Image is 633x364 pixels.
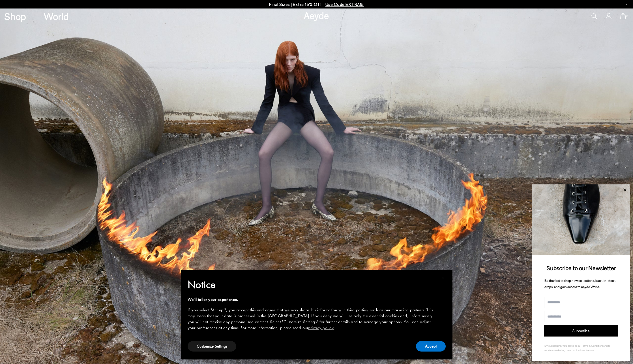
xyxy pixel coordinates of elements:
[188,297,437,303] div: We'll tailor your experience.
[188,277,437,292] h2: Notice
[269,1,364,8] p: Final Sizes | Extra 15% Off
[546,264,616,271] span: Subscribe to our Newsletter
[544,278,615,289] span: Be the first to shop new collections, back-in-stock drops, and gain access to Aeyde World.
[544,344,581,347] span: By subscribing, you agree to our
[4,11,26,21] a: Shop
[437,271,450,285] button: Close this notice
[581,344,603,347] a: Terms & Conditions
[308,325,334,331] a: privacy policy
[416,341,446,352] button: Accept
[188,307,437,331] div: If you select "Accept", you accept this and agree that we may share this information with third p...
[441,274,445,282] span: ×
[188,341,236,352] button: Customize Settings
[44,11,69,21] a: World
[620,13,626,19] a: 0
[304,9,329,21] a: Aeyde
[532,184,630,255] img: ca3f721fb6ff708a270709c41d776025.jpg
[325,2,364,7] span: Navigate to /collections/ss25-final-sizes
[544,325,618,337] button: Subscribe
[626,15,629,18] span: 0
